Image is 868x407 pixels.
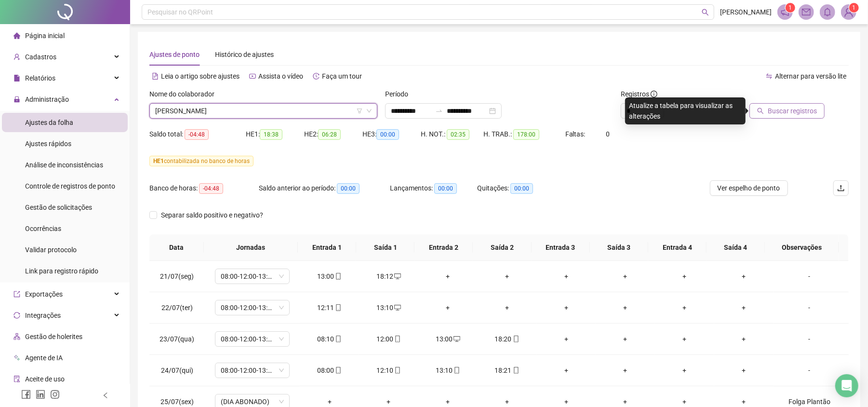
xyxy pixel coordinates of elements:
th: Saída 4 [707,234,765,261]
span: history [313,73,320,80]
span: mobile [393,367,401,374]
div: HE 2: [304,129,362,140]
div: HE 3: [362,129,421,140]
span: Leia o artigo sobre ajustes [161,72,240,80]
div: Folga Plantão [781,396,838,407]
div: + [545,302,588,313]
span: linkedin [36,390,45,399]
div: + [426,396,470,407]
div: + [545,271,588,282]
span: Ocorrências [25,225,61,232]
div: 13:00 [426,334,470,344]
div: H. NOT.: [421,129,483,140]
span: [PERSON_NAME] [720,7,772,17]
span: 178:00 [513,129,539,140]
th: Entrada 4 [648,234,707,261]
span: -04:48 [199,183,223,194]
span: left [102,392,109,399]
span: to [435,107,443,115]
span: Agente de IA [25,354,63,362]
div: - [781,302,838,313]
label: Período [385,89,414,99]
span: Exportações [25,290,63,298]
span: Validar protocolo [25,246,77,254]
div: Atualize a tabela para visualizar as alterações [625,97,746,124]
div: 08:10 [307,334,351,344]
span: Relatórios [25,74,55,82]
div: HE 1: [246,129,304,140]
span: Histórico de ajustes [215,51,274,58]
div: 08:00 [307,365,351,376]
span: desktop [393,273,401,280]
span: bell [823,8,832,16]
div: + [722,271,766,282]
th: Saída 3 [590,234,648,261]
span: mobile [512,367,520,374]
span: Cadastros [25,53,56,61]
span: 24/07(qui) [161,366,193,374]
div: + [485,302,529,313]
span: CILENE DE SOUZA CAMPOS [155,104,372,118]
th: Saída 2 [473,234,531,261]
span: contabilizada no banco de horas [149,156,254,166]
div: + [426,302,470,313]
span: 0 [606,130,610,138]
span: 18:38 [260,129,282,140]
div: + [722,334,766,344]
div: + [367,396,411,407]
div: Saldo total: [149,129,246,140]
span: 1 [853,4,856,11]
div: 12:00 [367,334,411,344]
span: Assista o vídeo [258,72,303,80]
div: 13:10 [426,365,470,376]
span: Faça um tour [322,72,362,80]
div: 12:11 [307,302,351,313]
span: audit [13,376,20,382]
span: 02:35 [447,129,469,140]
button: Ver espelho de ponto [710,180,788,196]
div: + [426,271,470,282]
span: search [702,9,709,16]
div: Saldo anterior ao período: [259,183,390,194]
span: mobile [334,273,342,280]
span: Administração [25,95,69,103]
span: 08:00-12:00-13:00-18:00 [221,269,284,284]
div: + [722,302,766,313]
span: mobile [512,336,520,342]
span: home [13,32,20,39]
div: + [485,271,529,282]
span: Controle de registros de ponto [25,182,115,190]
div: 18:21 [485,365,529,376]
span: file [13,75,20,81]
span: 00:00 [434,183,457,194]
span: 1 [789,4,792,11]
div: 13:00 [307,271,351,282]
span: sync [13,312,20,319]
div: 18:20 [485,334,529,344]
span: desktop [453,336,460,342]
div: Lançamentos: [390,183,477,194]
span: -04:48 [185,129,209,140]
span: export [13,291,20,298]
th: Entrada 2 [414,234,473,261]
img: 77887 [841,5,856,19]
span: Gestão de solicitações [25,203,92,211]
span: mobile [393,336,401,342]
span: Página inicial [25,32,65,40]
span: apartment [13,333,20,340]
div: + [603,365,647,376]
span: 22/07(ter) [161,304,193,312]
div: - [781,271,838,282]
div: + [722,365,766,376]
div: 12:10 [367,365,411,376]
div: + [603,302,647,313]
div: + [545,396,588,407]
span: 08:00-12:00-13:00-18:00 [221,300,284,315]
span: youtube [249,73,256,80]
div: + [603,396,647,407]
th: Observações [765,234,839,261]
span: HE 1 [153,158,164,164]
label: Nome do colaborador [149,89,221,99]
span: user-add [13,54,20,60]
span: Aceite de uso [25,375,65,383]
